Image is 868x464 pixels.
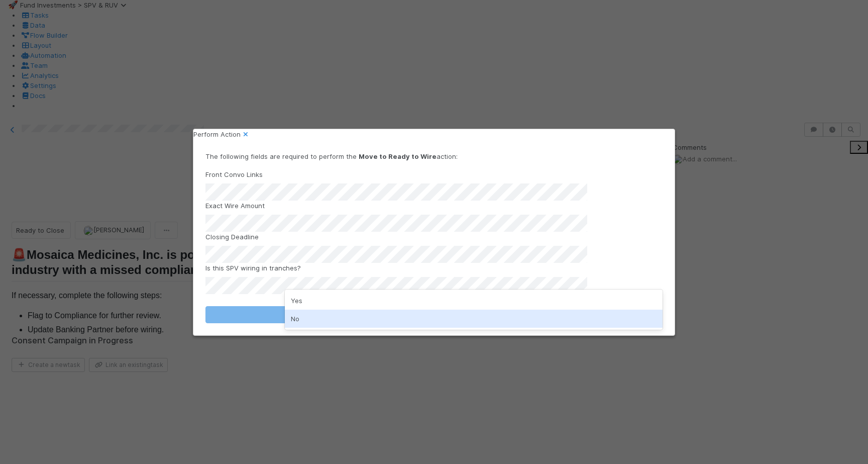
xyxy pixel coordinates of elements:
strong: Move to Ready to Wire [359,152,437,160]
button: Move to Ready to Wire [205,306,663,323]
div: No [285,310,663,328]
label: Is this SPV wiring in tranches? [205,263,301,273]
label: Exact Wire Amount [205,201,265,211]
div: Perform Action [193,129,675,139]
p: The following fields are required to perform the action: [205,151,663,161]
label: Front Convo Links [205,169,263,179]
div: Yes [285,292,663,310]
label: Closing Deadline [205,232,259,242]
